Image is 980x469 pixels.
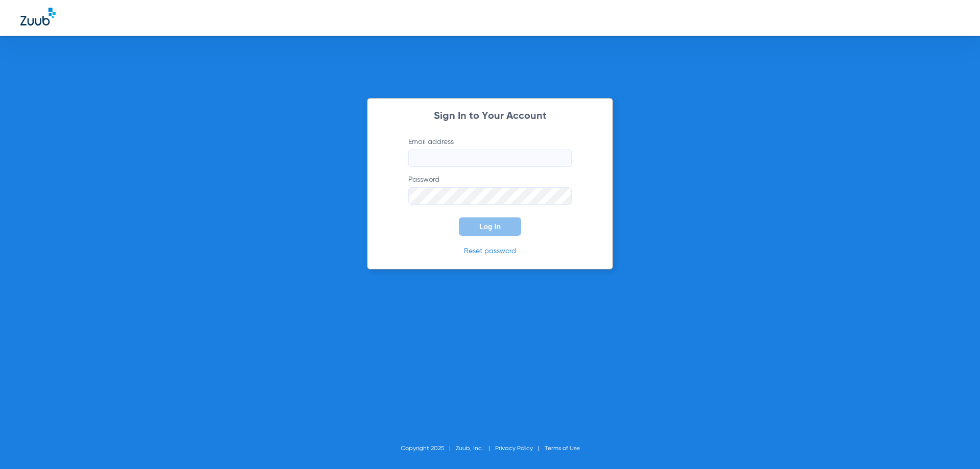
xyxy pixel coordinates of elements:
a: Terms of Use [545,446,580,452]
iframe: Chat Widget [929,420,980,469]
h2: Sign In to Your Account [393,111,587,121]
a: Reset password [464,248,516,255]
span: Log In [479,223,501,231]
input: Email address [408,150,572,167]
label: Password [408,175,572,205]
li: Copyright 2025 [401,443,456,454]
li: Zuub, Inc. [456,443,495,454]
img: Zuub Logo [20,8,56,26]
a: Privacy Policy [495,446,533,452]
input: Password [408,187,572,205]
label: Email address [408,137,572,167]
button: Log In [459,217,521,236]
